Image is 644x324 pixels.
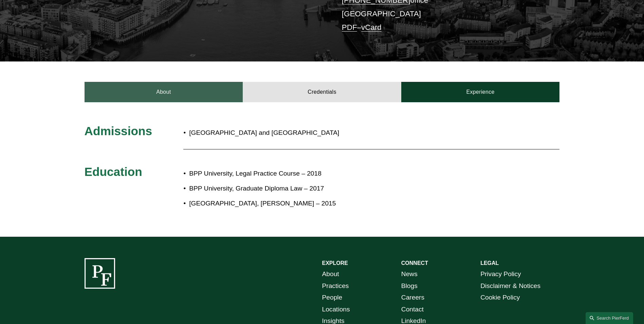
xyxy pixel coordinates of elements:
[189,168,500,180] p: BPP University, Legal Practice Course – 2018
[85,165,142,178] span: Education
[322,292,343,304] a: People
[480,260,499,266] strong: LEGAL
[342,23,357,32] a: PDF
[480,292,520,304] a: Cookie Policy
[85,124,152,138] span: Admissions
[189,183,500,195] p: BPP University, Graduate Diploma Law – 2017
[322,280,349,292] a: Practices
[401,268,418,280] a: News
[85,82,243,102] a: About
[480,280,540,292] a: Disclaimer & Notices
[586,312,633,324] a: Search this site
[322,260,348,266] strong: EXPLORE
[401,304,424,316] a: Contact
[401,82,560,102] a: Experience
[243,82,401,102] a: Credentials
[189,198,500,210] p: [GEOGRAPHIC_DATA], [PERSON_NAME] – 2015
[401,292,424,304] a: Careers
[322,268,339,280] a: About
[401,260,428,266] strong: CONNECT
[189,127,362,139] p: [GEOGRAPHIC_DATA] and [GEOGRAPHIC_DATA]
[480,268,521,280] a: Privacy Policy
[361,23,382,32] a: vCard
[322,304,350,316] a: Locations
[401,280,418,292] a: Blogs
